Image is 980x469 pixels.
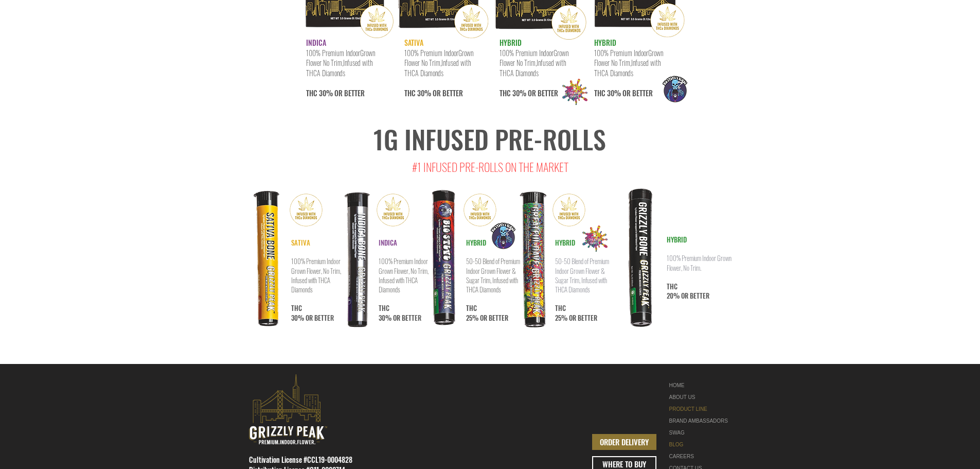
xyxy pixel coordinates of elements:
[327,186,390,333] img: indicabone.png
[652,66,698,112] img: BS-Logo.png
[555,72,595,112] img: GD-logo.png
[594,57,661,78] span: Infused with THCA Diamonds
[555,303,597,322] span: THC 25% OR BETTER
[500,47,554,58] span: 100% Premium Indoor
[669,391,734,403] a: ABOUT US
[667,234,687,245] span: HYBRID
[669,439,734,450] a: BLOG
[404,47,473,68] span: Grown Flower No Trim,
[609,183,674,333] img: GB bone.png
[500,57,566,98] span: THC 30% OR BETTER
[306,47,375,68] span: Grown Flower No Trim,
[667,281,709,301] span: THC 20% OR BETTER
[379,303,421,322] span: THC 30% OR BETTER
[594,57,661,98] span: THC 30% OR BETTER
[555,256,609,294] span: 50-50 Blend of Premium Indoor Grown Flower & Sugar Trim, Infused with THCA Diamonds
[404,47,458,58] span: 100% Premium Indoor
[466,237,486,248] span: HYBRID
[306,57,372,78] span: Infused with THCA Diamonds
[249,374,327,444] svg: premium-indoor-cannabis
[379,256,429,294] span: 100% Premium Indoor Grown Flower, No Trim, Infused with THCA Diamonds
[498,185,562,332] img: GD bone.png
[404,57,471,78] span: Infused with THCA Diamonds
[594,47,648,58] span: 100% Premium Indoor
[550,192,587,229] img: THC-infused.png
[594,47,663,68] span: Grown Flower No Trim,
[404,57,471,98] span: THC 30% OR BETTER
[669,450,734,462] a: CAREERS
[375,192,412,229] img: THC-infused.png
[466,256,520,294] span: 50-50 Blend of Premium Indoor Grown Flower & Sugar Trim, Infused with THCA Diamonds
[594,37,616,48] span: HYBRID
[412,185,475,332] img: bsbone.png
[461,192,498,229] img: THC-infused.png
[669,427,734,439] a: SWAG
[306,47,360,58] span: 100% Premium Indoor
[412,159,568,175] span: #1 INFUSED PRE-ROLLS ON THE MARKET
[600,437,649,447] span: ORDER DELIVERY
[592,434,656,450] a: ORDER DELIVERY
[291,303,334,322] span: THC 30% OR BETTER
[288,192,325,229] img: THC-infused.png
[667,253,732,272] span: 100% Premium Indoor Grown Flower, No Trim.
[669,415,734,427] div: BRAND AMBASSADORS
[669,403,734,415] a: PRODUCT LINE
[500,57,566,78] span: Infused with THCA Diamonds
[500,47,568,68] span: Grown Flower No Trim,
[306,57,372,98] span: THC 30% OR BETTER
[575,219,615,258] img: GD-logo.png
[238,186,302,333] img: sativa bone.png
[480,213,526,258] img: BS-Logo.png
[373,119,606,158] span: 1G INFUSED PRE-ROLLS
[669,379,734,391] a: HOME
[466,303,508,322] span: THC 25% OR BETTER
[555,237,575,248] span: HYBRID
[306,37,326,48] span: INDICA
[291,256,341,294] span: 100% Premium Indoor Grown Flower, No Trim, Infused with THCA Diamonds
